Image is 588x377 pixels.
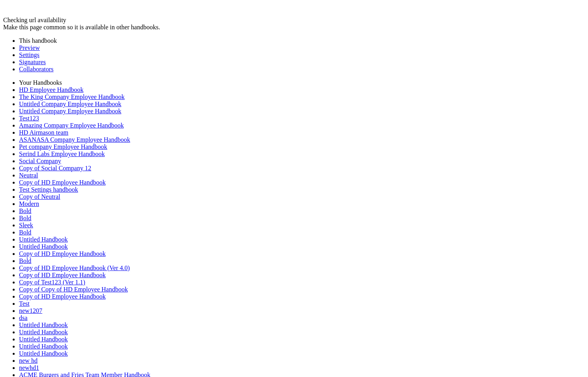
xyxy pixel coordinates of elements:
a: Neutral [19,172,38,179]
a: Bold [19,208,31,214]
a: ASANASA Company Employee Handbook [19,136,130,143]
a: Copy of Test123 (Ver 1.1) [19,279,85,286]
a: Bold [19,257,31,264]
a: dsa [19,314,27,321]
a: HD Employee Handbook [19,86,84,93]
a: HD Airmason team [19,129,68,136]
a: Copy of HD Employee Handbook [19,293,106,300]
a: Signatures [19,59,46,65]
a: newhd1 [19,364,39,371]
a: Copy of Neutral [19,193,60,200]
a: Test123 [19,115,39,122]
a: Untitled Company Employee Handbook [19,108,121,114]
a: Test [19,300,29,307]
a: Sleek [19,222,33,228]
a: Settings [19,51,40,58]
a: Copy of HD Employee Handbook (Ver 4.0) [19,265,130,271]
a: Modern [19,200,39,207]
a: Untitled Handbook [19,236,68,243]
a: Untitled Handbook [19,322,68,328]
a: Untitled Handbook [19,350,68,357]
a: Copy of Social Company 12 [19,165,91,171]
a: Collaborators [19,66,53,72]
a: new hd [19,357,38,364]
div: Make this page common so it is available in other handbooks. [3,24,585,31]
a: Serind Labs Employee Handbook [19,150,105,157]
a: Pet company Employee Handbook [19,143,107,150]
a: Untitled Handbook [19,329,68,335]
a: Copy of HD Employee Handbook [19,179,106,186]
a: Untitled Handbook [19,343,68,350]
a: Copy of HD Employee Handbook [19,272,106,278]
a: new1207 [19,307,42,314]
a: The King Company Employee Handbook [19,93,125,100]
a: Untitled Handbook [19,243,68,250]
a: Bold [19,215,31,221]
a: Social Company [19,158,61,164]
a: Bold [19,229,31,236]
a: Test Settings handbook [19,186,78,193]
a: Untitled Handbook [19,336,68,343]
a: Amazing Company Employee Handbook [19,122,124,129]
a: Copy of HD Employee Handbook [19,250,106,257]
li: This handbook [19,37,585,44]
a: Copy of Copy of HD Employee Handbook [19,286,128,293]
a: Preview [19,44,40,51]
li: Your Handbooks [19,79,585,86]
a: Untitled Company Employee Handbook [19,101,121,107]
span: Checking url availability [3,17,66,23]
